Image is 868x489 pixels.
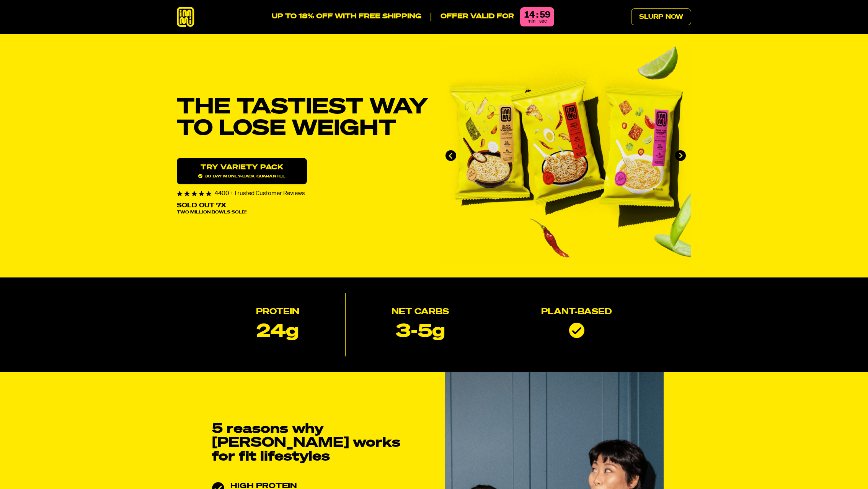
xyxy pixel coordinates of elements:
[256,323,299,341] p: 24g
[540,10,550,20] div: 59
[440,46,691,265] div: immi slideshow
[536,10,538,20] div: :
[541,308,612,317] h2: Plant-based
[198,174,286,178] span: 30 day money-back guarantee
[431,13,514,21] p: Offer valid for
[527,19,535,24] span: min
[177,210,246,215] span: Two Million Bowls Sold!
[177,97,428,139] h1: THE TASTIEST WAY TO LOSE WEIGHT
[440,46,691,265] li: 1 of 4
[445,150,456,161] button: Go to last slide
[631,8,691,25] a: Slurp Now
[177,158,307,184] a: Try variety Pack30 day money-back guarantee
[272,13,421,21] p: UP TO 18% OFF WITH FREE SHIPPING
[396,323,445,341] p: 3-5g
[392,308,449,317] h2: Net Carbs
[177,203,226,209] p: Sold Out 7X
[539,19,547,24] span: sec
[524,10,535,20] div: 14
[675,150,686,161] button: Next slide
[177,190,428,197] div: 4400+ Trusted Customer Reviews
[256,308,299,317] h2: Protein
[212,422,403,464] h2: 5 reasons why [PERSON_NAME] works for fit lifestyles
